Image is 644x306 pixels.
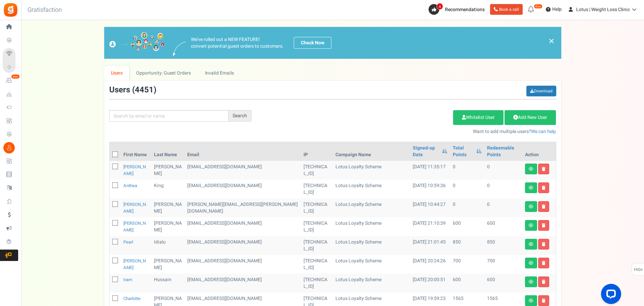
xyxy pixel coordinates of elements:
[123,295,140,302] a: Charlotte
[484,236,522,255] td: 850
[135,84,154,96] span: 4451
[450,217,484,236] td: 600
[185,199,301,217] td: customer
[301,274,333,293] td: [TECHNICAL_ID]
[529,242,533,246] i: View details
[123,220,146,233] a: [PERSON_NAME]
[301,142,333,161] th: IP
[542,242,546,246] i: Delete user
[333,180,410,199] td: Lotus Loyalty Scheme
[301,255,333,274] td: [TECHNICAL_ID]
[505,110,556,125] a: Add New User
[151,274,185,293] td: Hussain
[529,186,533,190] i: View details
[301,199,333,217] td: [TECHNICAL_ID]
[229,110,251,122] div: Search
[410,274,450,293] td: [DATE] 20:00:51
[484,180,522,199] td: 0
[450,161,484,180] td: 0
[185,161,301,180] td: customer
[450,255,484,274] td: 700
[634,263,643,276] span: FAQs
[261,128,556,135] p: Want to add multiple users?
[522,142,556,161] th: Action
[542,186,546,190] i: Delete user
[410,236,450,255] td: [DATE] 21:01:45
[151,236,185,255] td: Idialu
[123,258,146,271] a: [PERSON_NAME]
[450,180,484,199] td: 0
[484,199,522,217] td: 0
[437,3,443,10] span: 4
[429,4,487,15] a: 4 Recommendations
[333,274,410,293] td: Lotus Loyalty Scheme
[191,36,284,50] p: We've rolled out a NEW FEATURE! convert potential guest orders to customers.
[151,161,185,180] td: [PERSON_NAME]
[151,180,185,199] td: King
[413,145,438,158] a: Signed-up Date
[151,217,185,236] td: [PERSON_NAME]
[109,110,229,122] input: Search by email or name
[529,280,533,284] i: View details
[549,37,555,45] a: ×
[301,180,333,199] td: [TECHNICAL_ID]
[185,217,301,236] td: customer
[453,110,504,125] a: Whitelist User
[410,255,450,274] td: [DATE] 20:24:26
[104,65,130,81] a: Users
[185,274,301,293] td: customer
[198,65,241,81] a: Invalid Emails
[531,128,556,135] a: We can help
[185,255,301,274] td: customer
[3,2,18,17] img: Gratisfaction
[109,32,165,54] img: images
[301,236,333,255] td: [TECHNICAL_ID]
[529,261,533,265] i: View details
[151,255,185,274] td: [PERSON_NAME]
[410,180,450,199] td: [DATE] 10:59:36
[333,236,410,255] td: Lotus Loyalty Scheme
[534,4,542,9] em: New
[542,280,546,284] i: Delete user
[151,199,185,217] td: [PERSON_NAME]
[542,261,546,265] i: Delete user
[542,223,546,227] i: Delete user
[121,142,152,161] th: First Name
[151,142,185,161] th: Last Name
[529,299,533,303] i: View details
[445,6,485,13] span: Recommendations
[484,274,522,293] td: 600
[123,239,133,245] a: Pearl
[484,217,522,236] td: 600
[450,274,484,293] td: 600
[490,4,523,15] a: Book a call
[301,217,333,236] td: [TECHNICAL_ID]
[453,145,473,158] a: Total Points
[123,164,146,177] a: [PERSON_NAME]
[129,65,198,81] a: Opportunity: Guest Orders
[123,182,137,189] a: Anthea
[3,75,18,86] a: New
[185,142,301,161] th: Email
[185,180,301,199] td: customer
[301,161,333,180] td: [TECHNICAL_ID]
[529,167,533,171] i: View details
[123,201,146,214] a: [PERSON_NAME]
[123,276,132,283] a: Iram
[410,161,450,180] td: [DATE] 11:35:17
[11,74,20,79] em: New
[450,236,484,255] td: 850
[294,37,331,49] a: Check Now
[576,6,630,13] span: Lotus | Weight Loss Clinic
[542,167,546,171] i: Delete user
[333,161,410,180] td: Lotus Loyalty Scheme
[450,199,484,217] td: 0
[333,199,410,217] td: Lotus Loyalty Scheme
[542,299,546,303] i: Delete user
[551,6,562,13] span: Help
[410,199,450,217] td: [DATE] 10:44:27
[20,3,69,17] h3: Gratisfaction
[333,255,410,274] td: Lotus Loyalty Scheme
[526,86,556,96] a: Download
